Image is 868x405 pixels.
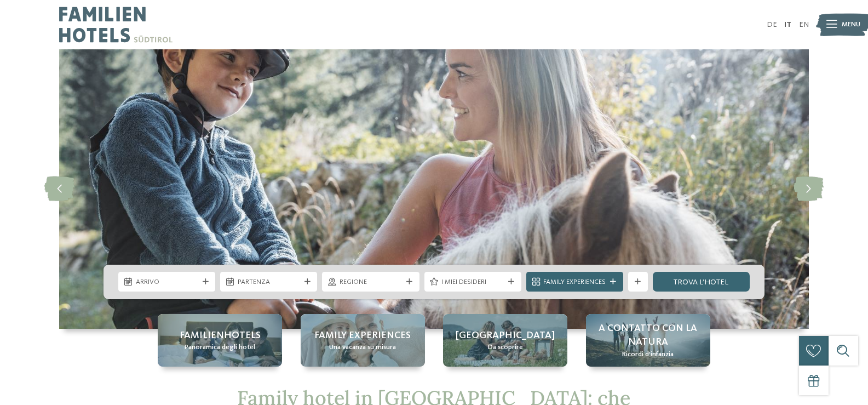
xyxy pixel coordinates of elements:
[329,343,396,352] span: Una vacanza su misura
[543,277,606,287] span: Family Experiences
[488,343,523,352] span: Da scoprire
[586,314,710,367] a: Family hotel in Trentino Alto Adige: la vacanza ideale per grandi e piccini A contatto con la nat...
[185,343,255,352] span: Panoramica degli hotel
[180,329,261,343] span: Familienhotels
[238,277,300,287] span: Partenza
[842,20,860,30] span: Menu
[314,329,411,343] span: Family experiences
[622,350,674,360] span: Ricordi d’infanzia
[301,314,425,367] a: Family hotel in Trentino Alto Adige: la vacanza ideale per grandi e piccini Family experiences Un...
[596,322,700,349] span: A contatto con la natura
[767,21,777,28] a: DE
[340,277,402,287] span: Regione
[456,329,555,343] span: [GEOGRAPHIC_DATA]
[443,314,567,367] a: Family hotel in Trentino Alto Adige: la vacanza ideale per grandi e piccini [GEOGRAPHIC_DATA] Da ...
[799,21,809,28] a: EN
[653,272,750,292] a: trova l’hotel
[784,21,791,28] a: IT
[158,314,282,367] a: Family hotel in Trentino Alto Adige: la vacanza ideale per grandi e piccini Familienhotels Panora...
[441,277,504,287] span: I miei desideri
[59,49,809,329] img: Family hotel in Trentino Alto Adige: la vacanza ideale per grandi e piccini
[136,277,198,287] span: Arrivo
